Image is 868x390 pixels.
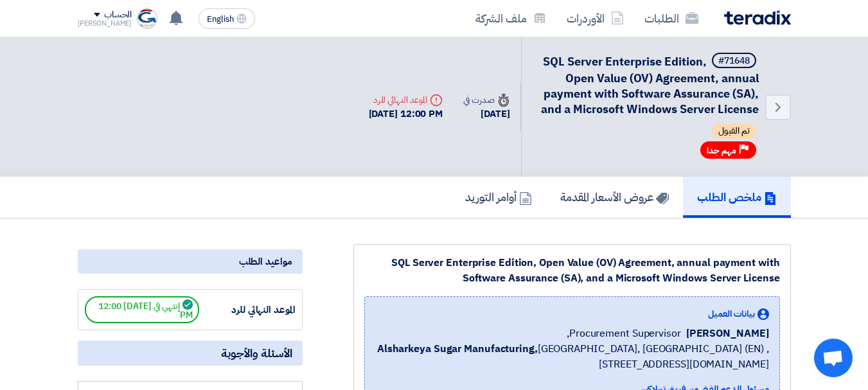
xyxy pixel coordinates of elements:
a: عروض الأسعار المقدمة [546,177,683,218]
span: SQL Server Enterprise Edition, Open Value (OV) Agreement, annual payment with Software Assurance ... [541,53,759,118]
span: تم القبول [712,123,756,139]
h5: عروض الأسعار المقدمة [560,190,669,204]
span: الأسئلة والأجوبة [221,346,292,360]
span: مهم جدا [707,145,736,157]
a: الأوردرات [556,3,634,33]
a: أوامر التوريد [451,177,546,218]
div: [DATE] 12:00 PM [369,107,443,121]
h5: ملخص الطلب [697,190,777,204]
span: Procurement Supervisor, [567,326,681,341]
span: English [207,15,234,24]
span: [PERSON_NAME] [686,326,769,341]
img: _1727874693316.png [137,8,157,29]
span: إنتهي في [DATE] 12:00 PM [85,296,199,323]
h5: SQL Server Enterprise Edition, Open Value (OV) Agreement, annual payment with Software Assurance ... [537,53,759,117]
b: Alsharkeya Sugar Manufacturing, [377,341,538,357]
div: الموعد النهائي للرد [199,303,296,317]
div: SQL Server Enterprise Edition, Open Value (OV) Agreement, annual payment with Software Assurance ... [364,255,780,286]
div: #71648 [718,57,750,66]
div: دردشة مفتوحة [814,339,853,377]
div: [PERSON_NAME] [78,20,132,27]
div: الحساب [104,10,132,21]
a: ملخص الطلب [683,177,791,218]
div: مواعيد الطلب [78,249,303,274]
span: [GEOGRAPHIC_DATA], [GEOGRAPHIC_DATA] (EN) ,[STREET_ADDRESS][DOMAIN_NAME] [375,341,769,372]
h5: أوامر التوريد [465,190,532,204]
div: الموعد النهائي للرد [369,93,443,107]
span: بيانات العميل [708,307,755,321]
div: صدرت في [463,93,509,107]
button: English [199,8,255,29]
a: الطلبات [634,3,709,33]
div: [DATE] [463,107,509,121]
img: Teradix logo [724,10,791,25]
a: ملف الشركة [465,3,556,33]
